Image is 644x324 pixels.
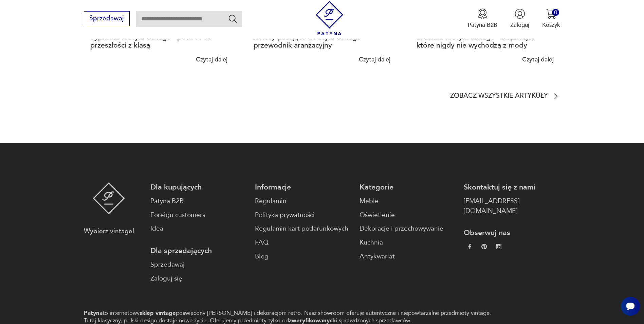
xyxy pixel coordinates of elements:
img: Patyna - sklep z meblami i dekoracjami vintage [312,1,347,35]
a: Kolory pasujące do stylu vintage - przewodnik aranżacyjny [254,32,365,50]
a: FAQ [255,238,351,248]
p: Patyna B2B [468,21,497,29]
button: Zaloguj [510,8,529,29]
p: Skontaktuj się z nami [464,182,560,192]
a: Ikona medaluPatyna B2B [468,8,497,29]
a: Czytaj dalej [359,56,390,64]
div: 0 [552,9,559,16]
a: Meble [360,196,456,206]
a: Zobacz wszystkie artykuły [450,92,560,100]
p: Zaloguj [510,21,529,29]
a: Regulamin [255,196,351,206]
img: Patyna - sklep z meblami i dekoracjami vintage [93,182,125,214]
a: Oświetlenie [360,210,456,220]
a: [EMAIL_ADDRESS][DOMAIN_NAME] [464,196,560,216]
a: Jadalnia w stylu vintage - inspiracje, które nigdy nie wychodzą z mody [417,32,534,50]
p: to internetowy poświęcony [PERSON_NAME] i dekoracjom retro. Nasz showroom oferuje autentyczne i n... [84,309,499,324]
p: Dla kupujących [150,182,247,192]
a: Idea [150,224,247,234]
button: 0Koszyk [542,8,560,29]
p: Koszyk [542,21,560,29]
iframe: Smartsupp widget button [621,297,640,316]
button: Patyna B2B [468,8,497,29]
p: Dla sprzedających [150,246,247,256]
img: 37d27d81a828e637adc9f9cb2e3d3a8a.webp [481,244,487,249]
a: Zaloguj się [150,274,247,284]
p: Kategorie [360,182,456,192]
a: Foreign customers [150,210,247,220]
img: Ikona medalu [477,8,488,19]
a: Regulamin kart podarunkowych [255,224,351,234]
a: Sypialnia w stylu vintage - powrót do przeszłości z klasą [90,32,212,50]
a: Patyna B2B [150,196,247,206]
a: Czytaj dalej [196,56,227,64]
img: da9060093f698e4c3cedc1453eec5031.webp [467,244,473,249]
a: Antykwariat [360,252,456,262]
a: Czytaj dalej [522,56,554,64]
a: Dekoracje i przechowywanie [360,224,456,234]
img: Ikonka użytkownika [515,8,525,19]
img: c2fd9cf7f39615d9d6839a72ae8e59e5.webp [496,244,501,249]
a: Polityka prywatności [255,210,351,220]
strong: Patyna [84,309,103,317]
p: Obserwuj nas [464,228,560,238]
a: Kuchnia [360,238,456,248]
img: Ikona koszyka [546,8,556,19]
a: Blog [255,252,351,262]
button: Szukaj [228,14,238,23]
p: Wybierz vintage! [84,227,134,236]
button: Sprzedawaj [84,11,130,26]
a: Sprzedawaj [150,260,247,270]
strong: sklep vintage [140,309,176,317]
a: Sprzedawaj [84,16,130,22]
p: Informacje [255,182,351,192]
p: Zobacz wszystkie artykuły [450,93,548,99]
